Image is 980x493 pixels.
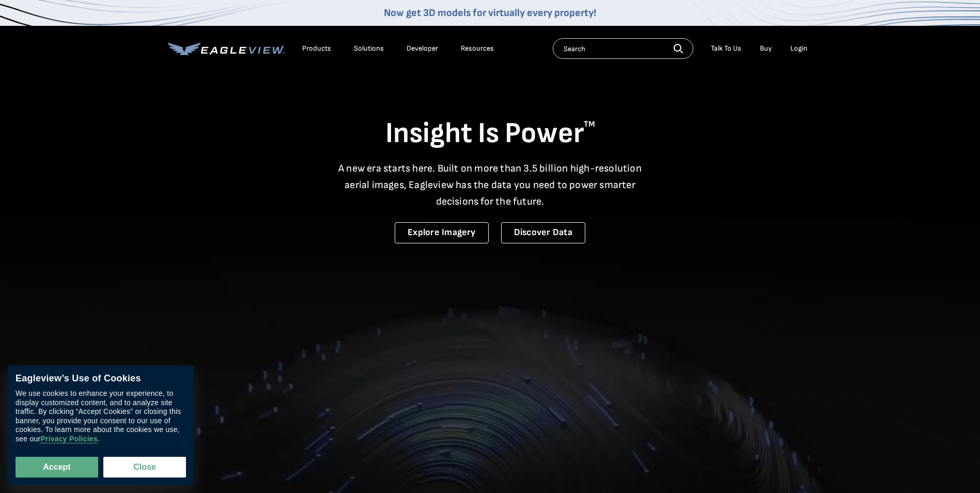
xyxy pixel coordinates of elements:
[15,373,186,384] div: Eagleview’s Use of Cookies
[354,44,384,53] div: Solutions
[384,7,596,19] a: Now get 3D models for virtually every property!
[790,44,807,53] div: Login
[711,44,741,53] div: Talk To Us
[103,457,186,477] button: Close
[15,457,98,477] button: Accept
[15,390,186,444] div: We use cookies to enhance your experience, to display customized content, and to analyze site tra...
[40,435,97,444] a: Privacy Policies
[332,160,648,210] p: A new era starts here. Built on more than 3.5 billion high-resolution aerial images, Eagleview ha...
[501,222,585,243] a: Discover Data
[760,44,772,53] a: Buy
[461,44,494,53] div: Resources
[302,44,331,53] div: Products
[584,119,595,129] sup: TM
[395,222,489,243] a: Explore Imagery
[407,44,438,53] a: Developer
[553,38,693,59] input: Search
[168,116,813,152] h1: Insight Is Power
